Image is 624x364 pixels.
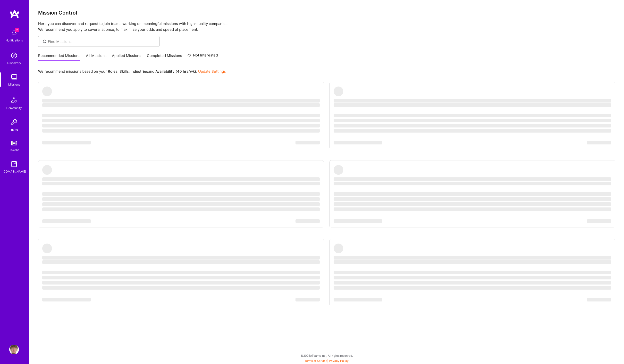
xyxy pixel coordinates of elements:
a: Privacy Policy [329,359,349,363]
img: tokens [11,141,17,145]
a: Completed Missions [147,53,182,61]
div: Notifications [6,38,23,43]
b: Industries [131,69,148,74]
img: guide book [9,159,19,169]
div: © 2025 ATeams Inc., All rights reserved. [29,349,624,362]
img: Community [8,94,20,105]
img: discovery [9,51,19,60]
div: Discovery [7,60,21,65]
p: We recommend missions based on your , , and . [38,69,226,74]
span: | [304,359,349,363]
input: Find Mission... [48,39,156,44]
div: Tokens [9,147,19,152]
b: Skills [119,69,129,74]
a: Applied Missions [112,53,141,61]
div: [DOMAIN_NAME] [2,169,26,174]
span: 2 [15,28,19,32]
img: logo [10,10,19,18]
a: Recommended Missions [38,53,80,61]
a: User Avatar [8,345,20,354]
img: Invite [9,117,19,127]
a: Terms of Service [304,359,327,363]
b: Roles [108,69,118,74]
a: Update Settings [198,69,226,74]
div: Invite [10,127,18,132]
a: All Missions [86,53,107,61]
img: teamwork [9,72,19,82]
p: Here you can discover and request to join teams working on meaningful missions with high-quality ... [38,21,615,32]
div: Community [6,105,22,111]
a: Not Interested [187,52,218,61]
i: icon SearchGrey [42,39,48,44]
div: Missions [8,82,20,87]
b: Availability (40 hrs/wk) [155,69,196,74]
h3: Mission Control [38,10,615,16]
img: User Avatar [9,345,19,354]
img: bell [9,28,19,38]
